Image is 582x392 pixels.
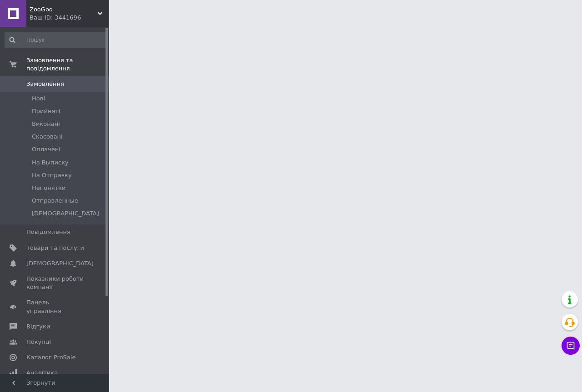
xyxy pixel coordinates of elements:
span: Товари та послуги [26,244,84,252]
span: [DEMOGRAPHIC_DATA] [26,259,94,268]
span: Виконані [32,120,60,128]
span: Каталог ProSale [26,353,75,362]
button: Чат з покупцем [562,337,580,355]
span: [DEMOGRAPHIC_DATA] [32,209,99,218]
span: Непонятки [32,184,65,192]
span: ZooGoo [30,5,98,14]
span: На Выписку [32,159,69,167]
input: Пошук [5,32,107,48]
span: Оплачені [32,145,60,154]
span: Нові [32,94,45,103]
span: Панель управління [26,298,84,315]
span: Покупці [26,338,51,346]
span: Повідомлення [26,228,70,236]
span: На Отправку [32,171,72,179]
span: Замовлення та повідомлення [26,56,109,73]
span: Замовлення [26,80,64,88]
span: Показники роботи компанії [26,275,84,291]
span: Відгуки [26,323,50,331]
span: Отправленные [32,197,78,205]
span: Скасовані [32,133,63,141]
span: Прийняті [32,107,60,115]
span: Аналітика [26,369,58,377]
div: Ваш ID: 3441696 [30,14,109,22]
